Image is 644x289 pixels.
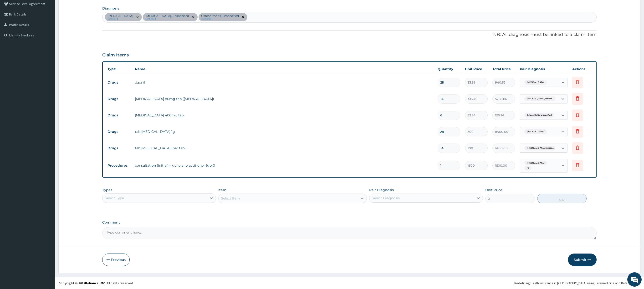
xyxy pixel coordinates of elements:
[58,281,107,285] strong: Copyright © 2017 .
[218,188,226,192] label: Item
[55,277,644,289] footer: All rights reserved.
[107,18,133,20] small: confirmed
[570,64,594,74] th: Actions
[517,64,570,74] th: Pair Diagnosis
[372,196,400,200] div: Select Diagnosis
[133,110,435,120] td: [MEDICAL_DATA] 400mg tab
[568,254,597,266] button: Submit
[145,14,189,18] p: [MEDICAL_DATA], unspecified
[102,188,112,192] label: Types
[524,146,556,150] span: [MEDICAL_DATA], unspec...
[241,15,245,19] span: remove selection option
[524,80,547,85] span: [MEDICAL_DATA]
[2,130,91,147] textarea: Type your message and hit 'Enter'
[102,32,597,38] p: NB: All diagnosis must be linked to a claim item
[135,15,140,19] span: remove selection option
[133,143,435,153] td: tab [MEDICAL_DATA] (per tab)
[537,194,587,203] button: Add
[133,127,435,136] td: tab [MEDICAL_DATA] 1g
[102,220,597,224] label: Comment
[28,60,66,108] span: We're online!
[105,161,133,170] td: Procedures
[524,96,556,101] span: [MEDICAL_DATA], unspec...
[107,14,133,18] p: [MEDICAL_DATA]
[105,95,133,103] td: Drugs
[133,94,435,104] td: [MEDICAL_DATA] 80mg tab ([MEDICAL_DATA])
[78,2,90,14] div: Minimize live chat window
[485,188,502,192] label: Unit Price
[369,188,394,192] label: Pair Diagnosis
[133,78,435,87] td: daonil
[490,64,517,74] th: Total Price
[524,166,532,170] span: + 2
[102,254,130,266] button: Previous
[105,78,133,87] td: Drugs
[85,281,106,285] a: RelianceHMO
[25,27,80,33] div: Chat with us now
[105,144,133,153] td: Drugs
[201,14,239,18] p: Osteoarthritis, unspecified
[9,24,19,36] img: d_794563401_company_1708531726252_794563401
[102,6,119,11] label: Diagnosis
[145,18,189,20] small: confirmed
[463,64,490,74] th: Unit Price
[105,196,124,200] div: Select Type
[514,281,640,285] div: Redefining Heath Insurance in [GEOGRAPHIC_DATA] using Telemedicine and Data Science!
[105,127,133,136] td: Drugs
[524,113,554,118] span: Osteoarthritis, unspecified
[191,15,195,19] span: remove selection option
[201,18,239,20] small: confirmed
[102,53,129,58] h3: Claim Items
[133,161,435,170] td: consultation (initial) – general practitioner (gp)0
[524,129,547,134] span: [MEDICAL_DATA]
[105,65,133,73] th: Type
[133,64,435,74] th: Name
[435,64,463,74] th: Quantity
[524,161,547,165] span: [MEDICAL_DATA]
[105,111,133,120] td: Drugs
